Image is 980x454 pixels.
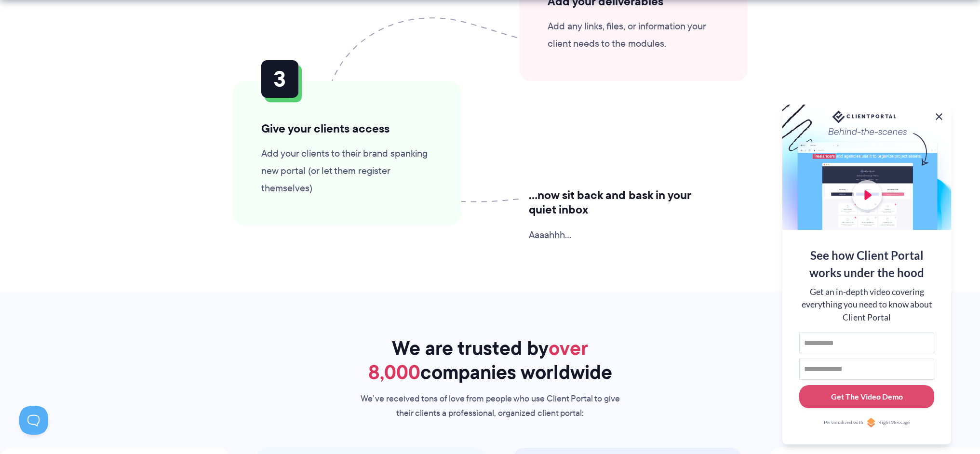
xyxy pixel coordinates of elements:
h3: Give your clients access [261,121,433,136]
p: We’ve received tons of love from people who use Client Portal to give their clients a professiona... [358,392,623,421]
p: Add your clients to their brand spanking new portal (or let them register themselves) [261,145,433,197]
h3: …now sit back and bask in your quiet inbox [529,188,719,217]
img: Personalized with RightMessage [866,418,876,427]
span: Personalized with [824,419,863,427]
p: Aaaahhh… [529,226,719,243]
iframe: Toggle Customer Support [19,406,48,435]
div: See how Client Portal works under the hood [799,247,934,281]
a: Personalized withRightMessage [799,418,934,427]
button: Get The Video Demo [799,385,934,409]
p: Add any links, files, or information your client needs to the modules. [548,17,719,52]
div: Get The Video Demo [831,391,903,402]
span: RightMessage [878,419,910,427]
div: Get an in-depth video covering everything you need to know about Client Portal [799,286,934,324]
